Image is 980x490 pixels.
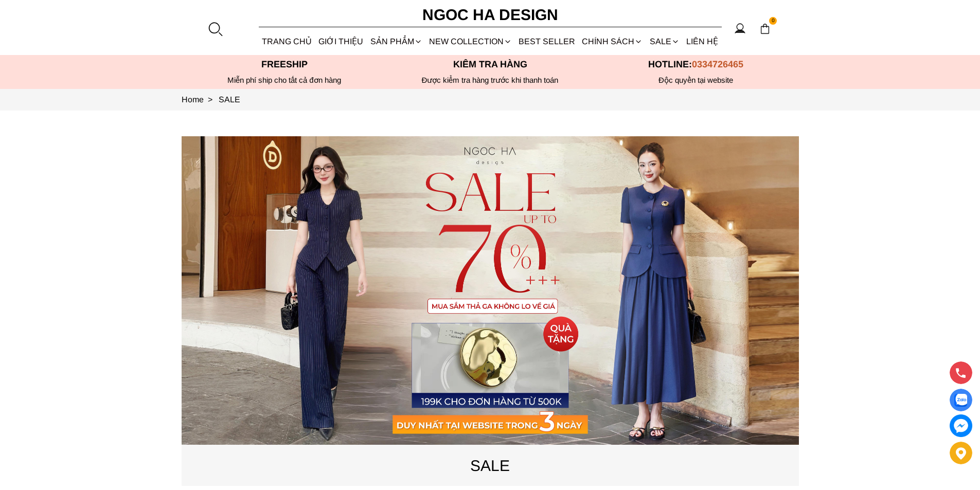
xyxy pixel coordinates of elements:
[769,17,777,25] span: 0
[182,59,387,70] p: Freeship
[950,389,972,411] a: Display image
[182,453,799,478] p: SALE
[219,95,240,104] a: Link to SALE
[579,28,646,55] div: Chính sách
[413,3,567,27] a: Ngoc Ha Design
[954,394,967,407] img: Display image
[646,28,683,55] a: SALE
[950,414,972,437] a: messenger
[692,59,743,69] span: 0334726465
[315,28,367,55] a: GIỚI THIỆU
[683,28,721,55] a: LIÊN HỆ
[182,76,387,85] div: Miễn phí ship cho tất cả đơn hàng
[387,76,593,85] p: Được kiểm tra hàng trước khi thanh toán
[759,23,771,34] img: img-CART-ICON-ksit0nf1
[593,59,799,70] p: Hotline:
[259,28,315,55] a: TRANG CHỦ
[453,59,527,69] font: Kiểm tra hàng
[204,95,217,104] span: >
[425,28,515,55] a: NEW COLLECTION
[367,28,425,55] div: SẢN PHẨM
[515,28,579,55] a: BEST SELLER
[182,95,219,104] a: Link to Home
[593,76,799,85] h6: Độc quyền tại website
